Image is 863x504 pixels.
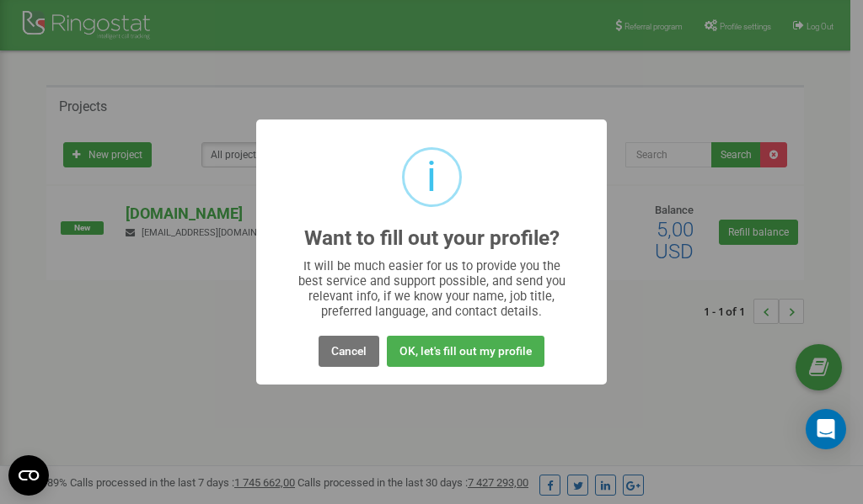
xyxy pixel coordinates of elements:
h2: Want to fill out your profile? [304,227,560,250]
div: It will be much easier for us to provide you the best service and support possible, and send you ... [290,258,574,319]
button: Cancel [319,336,379,367]
div: Open Intercom Messenger [806,409,846,449]
div: i [426,150,437,204]
button: OK, let's fill out my profile [387,336,544,367]
button: Open CMP widget [8,455,49,496]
